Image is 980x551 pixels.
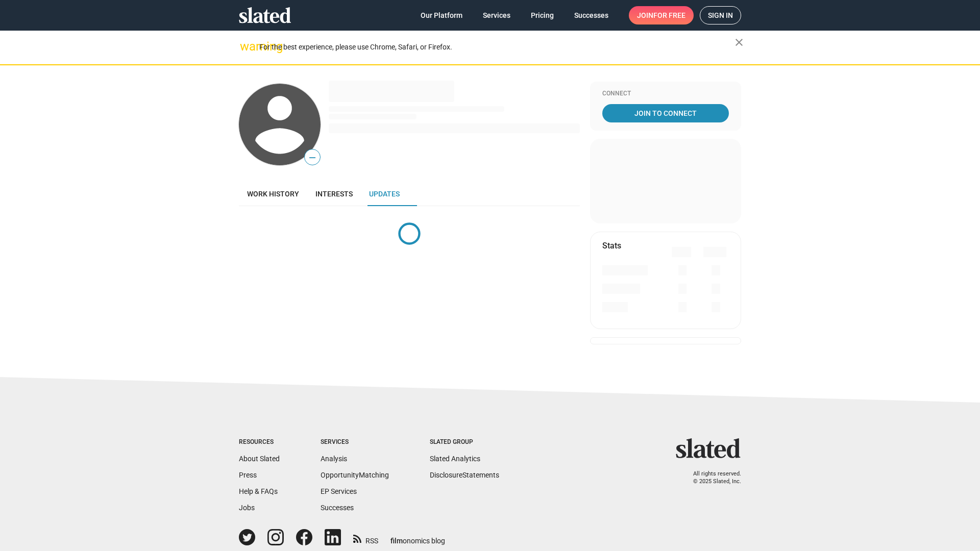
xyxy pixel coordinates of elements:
mat-icon: close [733,36,745,48]
mat-icon: warning [240,40,252,53]
span: — [305,151,320,164]
div: Connect [602,90,729,98]
a: Sign in [700,6,741,24]
mat-card-title: Stats [602,240,621,251]
p: All rights reserved. © 2025 Slated, Inc. [682,470,741,485]
div: Slated Group [430,438,499,446]
a: Successes [321,504,354,512]
span: Pricing [531,6,554,24]
a: filmonomics blog [390,528,445,546]
span: Services [483,6,510,24]
a: Press [239,471,257,479]
a: OpportunityMatching [321,471,389,479]
span: Our Platform [421,6,462,24]
a: Analysis [321,455,347,463]
a: Services [475,6,519,24]
div: Resources [239,438,280,446]
span: Successes [574,6,608,24]
div: Services [321,438,389,446]
span: Updates [369,190,400,198]
a: EP Services [321,487,357,495]
span: Join [637,6,685,24]
div: For the best experience, please use Chrome, Safari, or Firefox. [259,40,735,54]
span: Interests [315,190,353,198]
a: Work history [239,182,307,206]
a: Join To Connect [602,104,729,122]
a: RSS [353,530,378,546]
span: Sign in [708,7,733,24]
a: Joinfor free [629,6,694,24]
a: Our Platform [412,6,471,24]
a: Successes [566,6,617,24]
span: film [390,537,403,545]
a: Updates [361,182,408,206]
a: Pricing [523,6,562,24]
span: Join To Connect [604,104,727,122]
a: Interests [307,182,361,206]
a: Slated Analytics [430,455,480,463]
span: Work history [247,190,299,198]
a: Jobs [239,504,255,512]
a: Help & FAQs [239,487,278,495]
a: About Slated [239,455,280,463]
a: DisclosureStatements [430,471,499,479]
span: for free [653,6,685,24]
